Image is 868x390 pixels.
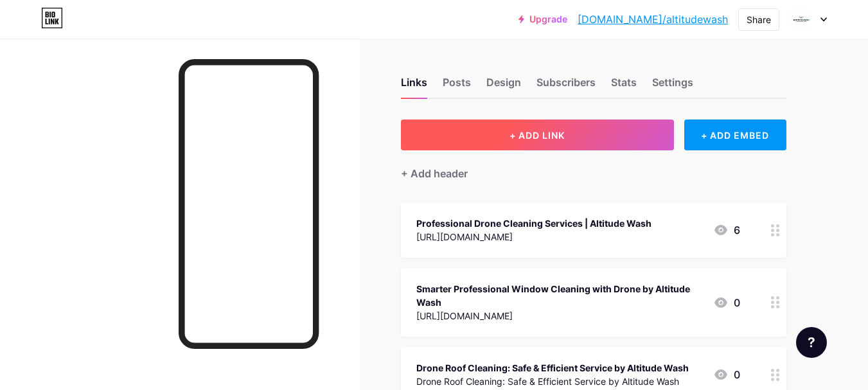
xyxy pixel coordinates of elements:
div: Professional Drone Cleaning Services | Altitude Wash [416,217,651,230]
div: 0 [713,295,740,310]
div: Smarter Professional Window Cleaning with Drone by Altitude Wash [416,282,703,309]
div: Stats [611,75,637,98]
div: [URL][DOMAIN_NAME] [416,309,703,323]
div: Settings [652,75,693,98]
div: [URL][DOMAIN_NAME] [416,230,651,244]
div: Links [401,75,427,98]
div: Subscribers [536,75,596,98]
div: Share [747,13,771,26]
div: Drone Roof Cleaning: Safe & Efficient Service by Altitude Wash [416,361,689,375]
div: + ADD EMBED [684,120,786,150]
div: + Add header [401,166,468,181]
div: Posts [443,75,471,98]
span: + ADD LINK [509,130,565,141]
a: Upgrade [518,14,567,24]
button: + ADD LINK [401,120,674,150]
div: 6 [713,222,740,238]
div: Drone Roof Cleaning: Safe & Efficient Service by Altitude Wash [416,375,689,388]
div: 0 [713,367,740,382]
img: altitudewash [789,7,813,31]
div: Design [486,75,521,98]
a: [DOMAIN_NAME]/altitudewash [578,12,728,27]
